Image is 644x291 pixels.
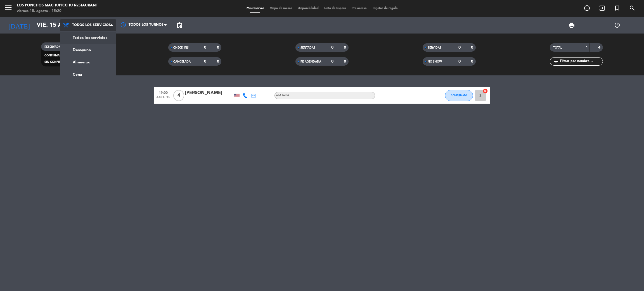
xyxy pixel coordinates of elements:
span: NO SHOW [428,60,442,63]
span: SIN CONFIRMAR [44,61,67,63]
strong: 0 [458,46,461,49]
span: Mapa de mesas [267,7,295,10]
span: 4 [173,90,184,101]
strong: 4 [598,46,602,49]
strong: 0 [331,59,333,63]
i: cancel [482,88,488,94]
span: Mis reservas [244,7,267,10]
strong: 0 [331,46,333,49]
span: TOTAL [553,46,562,49]
button: menu [4,3,13,14]
a: Almuerzo [60,56,116,68]
strong: 0 [344,59,347,63]
strong: 0 [471,46,474,49]
i: filter_list [553,58,559,65]
span: CONFIRMADA [451,94,467,97]
span: A la carta [276,94,289,96]
strong: 1 [586,46,588,49]
strong: 0 [217,46,220,49]
i: search [629,5,636,11]
span: CHECK INS [173,46,189,49]
input: Filtrar por nombre... [559,58,603,65]
strong: 0 [217,59,220,63]
span: SENTADAS [300,46,315,49]
span: Disponibilidad [295,7,321,10]
strong: 0 [204,46,206,49]
i: power_settings_new [614,22,621,28]
div: [PERSON_NAME] [185,89,233,97]
div: LOG OUT [594,17,640,34]
span: RE AGENDADA [300,60,321,63]
span: pending_actions [176,22,183,28]
i: arrow_drop_down [52,22,59,28]
i: add_circle_outline [584,5,590,11]
i: menu [4,3,13,12]
a: Desayuno [60,44,116,56]
span: CANCELADA [173,60,191,63]
div: viernes 15. agosto - 15:20 [17,8,98,14]
strong: 0 [458,59,461,63]
button: CONFIRMADA [445,90,473,101]
span: print [568,22,575,28]
span: Todos los servicios [72,23,111,27]
span: SERVIDAS [428,46,441,49]
span: RESERVADAS [44,46,62,48]
strong: 0 [471,59,474,63]
span: ago. 15 [156,96,170,102]
strong: 0 [204,59,206,63]
i: exit_to_app [599,5,605,11]
i: turned_in_not [614,5,621,11]
div: Los Ponchos Machupicchu Restaurant [17,3,98,8]
span: Tarjetas de regalo [370,7,401,10]
a: Todos los servicios [60,32,116,44]
span: Pre-acceso [349,7,370,10]
a: Cena [60,68,116,81]
i: [DATE] [4,19,34,31]
span: CONFIRMADA [44,54,64,57]
strong: 0 [344,46,347,49]
span: Lista de Espera [321,7,349,10]
span: 19:00 [156,89,170,96]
